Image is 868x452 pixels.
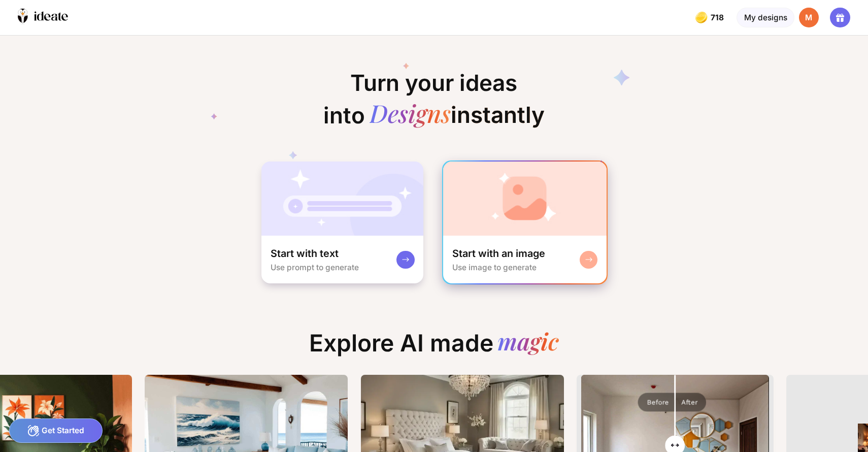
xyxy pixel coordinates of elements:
[799,8,819,28] div: M
[443,162,606,236] img: startWithImageCardBg.jpg
[271,247,339,260] div: Start with text
[497,329,559,357] div: magic
[452,247,545,260] div: Start with an image
[737,8,794,28] div: My designs
[9,418,103,443] div: Get Started
[711,13,726,22] span: 718
[300,329,568,366] div: Explore AI made
[271,263,359,272] div: Use prompt to generate
[261,162,423,236] img: startWithTextCardBg.jpg
[452,263,537,272] div: Use image to generate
